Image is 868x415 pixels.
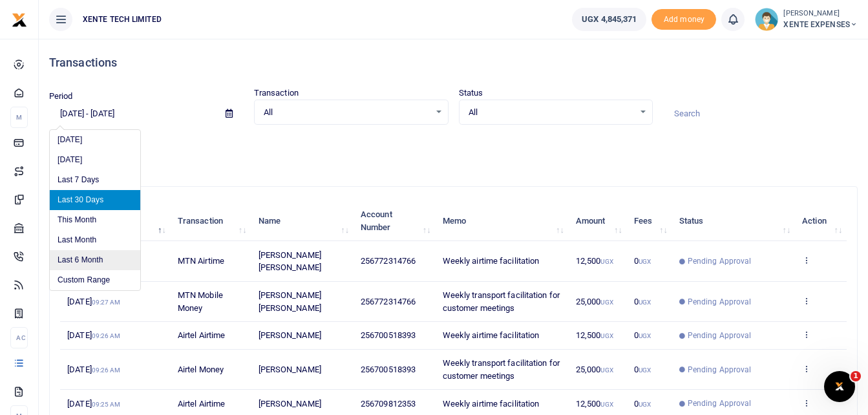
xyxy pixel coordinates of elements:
li: Custom Range [50,270,140,290]
span: 12,500 [576,399,613,409]
span: XENTE EXPENSES [783,19,858,30]
label: Period [49,90,73,103]
span: UGX 4,845,371 [582,13,637,26]
span: 256772314766 [361,256,416,266]
small: UGX [639,299,651,306]
small: 09:27 AM [92,299,121,306]
th: Transaction: activate to sort column ascending [171,201,251,241]
span: [DATE] [67,365,120,374]
li: Ac [10,327,28,348]
span: Weekly airtime facilitation [443,330,540,340]
li: M [10,107,28,128]
span: Airtel Money [178,365,224,374]
small: UGX [600,299,613,306]
small: 09:26 AM [92,367,121,374]
img: profile-user [755,8,778,31]
input: Search [663,103,858,125]
li: Wallet ballance [567,8,651,31]
span: 12,500 [576,330,613,340]
span: [PERSON_NAME] [PERSON_NAME] [259,290,321,313]
span: [DATE] [67,297,120,306]
small: UGX [639,332,651,339]
span: 256772314766 [361,297,416,306]
th: Name: activate to sort column ascending [251,201,353,241]
input: select period [49,103,215,125]
li: This Month [50,210,140,230]
li: Last Month [50,230,140,250]
span: [PERSON_NAME] [259,365,321,374]
span: MTN Airtime [178,256,224,266]
th: Amount: activate to sort column ascending [569,201,627,241]
span: Add money [651,9,716,30]
small: UGX [600,258,613,265]
p: Download [49,140,858,154]
span: 0 [634,365,651,374]
span: Weekly transport facilitation for customer meetings [443,358,560,381]
img: logo-small [12,12,27,28]
label: Transaction [254,87,299,100]
a: UGX 4,845,371 [572,8,646,31]
li: Last 30 Days [50,190,140,210]
small: [PERSON_NAME] [783,8,858,19]
li: [DATE] [50,150,140,170]
span: 0 [634,330,651,340]
small: 09:26 AM [92,332,121,339]
span: 0 [634,399,651,409]
span: MTN Mobile Money [178,290,223,313]
li: Last 7 Days [50,170,140,190]
small: UGX [600,332,613,339]
span: 1 [851,371,861,381]
small: UGX [639,367,651,374]
a: logo-small logo-large logo-large [12,14,27,24]
a: Add money [651,14,716,23]
th: Fees: activate to sort column ascending [627,201,672,241]
span: Pending Approval [688,398,752,409]
li: [DATE] [50,130,140,150]
small: 09:25 AM [92,401,121,408]
span: Airtel Airtime [178,330,225,340]
span: Weekly airtime facilitation [443,256,540,266]
span: [DATE] [67,399,120,409]
a: profile-user [PERSON_NAME] XENTE EXPENSES [755,8,858,31]
small: UGX [600,367,613,374]
span: Pending Approval [688,330,752,341]
li: Toup your wallet [651,9,716,30]
span: Weekly airtime facilitation [443,399,540,409]
span: All [469,106,635,119]
small: UGX [639,258,651,265]
h4: Transactions [49,56,858,70]
span: [PERSON_NAME] [PERSON_NAME] [259,250,321,273]
span: Pending Approval [688,255,752,267]
span: [DATE] [67,330,120,340]
th: Action: activate to sort column ascending [795,201,847,241]
span: 256709812353 [361,399,416,409]
small: UGX [639,401,651,408]
span: 12,500 [576,256,613,266]
iframe: Intercom live chat [824,371,855,402]
label: Status [459,87,483,100]
span: [PERSON_NAME] [259,330,321,340]
span: 25,000 [576,365,613,374]
span: 0 [634,297,651,306]
span: Airtel Airtime [178,399,225,409]
span: XENTE TECH LIMITED [78,14,167,25]
span: [PERSON_NAME] [259,399,321,409]
span: Pending Approval [688,296,752,308]
span: 25,000 [576,297,613,306]
span: Weekly transport facilitation for customer meetings [443,290,560,313]
li: Last 6 Month [50,250,140,270]
th: Status: activate to sort column ascending [672,201,795,241]
span: 256700518393 [361,330,416,340]
span: Pending Approval [688,364,752,376]
small: UGX [600,401,613,408]
th: Memo: activate to sort column ascending [435,201,568,241]
th: Account Number: activate to sort column ascending [354,201,436,241]
span: 0 [634,256,651,266]
span: 256700518393 [361,365,416,374]
span: All [264,106,430,119]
